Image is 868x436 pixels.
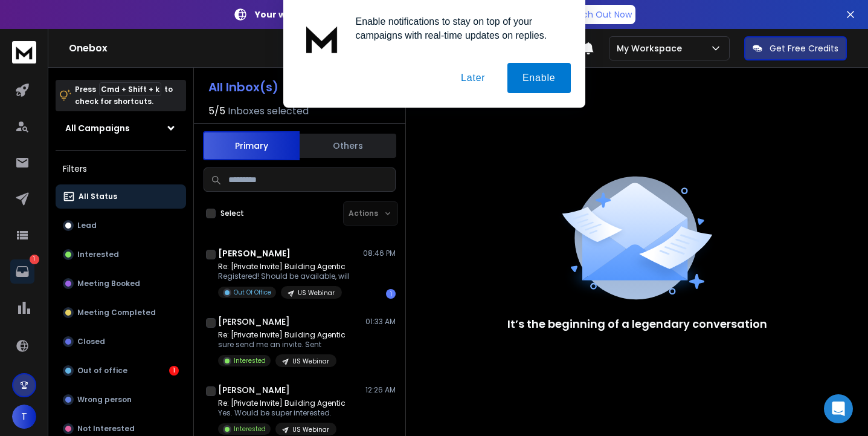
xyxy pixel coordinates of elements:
[56,116,186,140] button: All Campaigns
[56,301,186,325] button: Meeting Completed
[77,279,140,288] p: Meeting Booked
[77,308,156,317] p: Meeting Completed
[218,408,346,418] p: Yes. Would be super interested.
[77,337,105,347] p: Closed
[218,330,346,340] p: Re: [Private Invite] Building Agentic
[77,221,97,230] p: Lead
[220,209,244,218] label: Select
[56,330,186,354] button: Closed
[12,405,36,429] button: T
[208,104,225,119] span: 5 / 5
[77,395,132,405] p: Wrong person
[56,272,186,296] button: Meeting Booked
[218,399,346,408] p: Re: [Private Invite] Building Agentic
[218,384,290,396] h1: [PERSON_NAME]
[386,289,396,299] div: 1
[298,15,346,63] img: notification icon
[507,63,571,93] button: Enable
[56,359,186,383] button: Out of office1
[56,213,186,238] button: Lead
[56,242,186,267] button: Interested
[346,15,571,42] div: Enable notifications to stay on top of your campaigns with real-time updates on replies.
[218,316,290,328] h1: [PERSON_NAME]
[292,357,329,366] p: US Webinar
[363,249,396,258] p: 08:46 PM
[824,394,853,423] div: Open Intercom Messenger
[365,385,396,395] p: 12:26 AM
[365,317,396,327] p: 01:33 AM
[30,255,39,264] p: 1
[228,104,309,119] h3: Inboxes selected
[169,366,179,376] div: 1
[234,288,271,297] p: Out Of Office
[507,316,767,333] p: It’s the beginning of a legendary conversation
[300,132,396,159] button: Others
[56,388,186,412] button: Wrong person
[56,184,186,209] button: All Status
[234,356,266,365] p: Interested
[56,160,186,177] h3: Filters
[65,122,130,134] h1: All Campaigns
[218,262,350,272] p: Re: [Private Invite] Building Agentic
[292,425,329,434] p: US Webinar
[77,424,135,434] p: Not Interested
[79,192,117,201] p: All Status
[234,425,266,434] p: Interested
[298,288,335,298] p: US Webinar
[77,366,127,376] p: Out of office
[218,272,350,281] p: Registered! Should be available, will
[203,131,300,160] button: Primary
[77,250,119,259] p: Interested
[446,63,500,93] button: Later
[218,340,346,350] p: sure send me an invite. Sent
[10,259,34,284] a: 1
[218,247,291,259] h1: [PERSON_NAME]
